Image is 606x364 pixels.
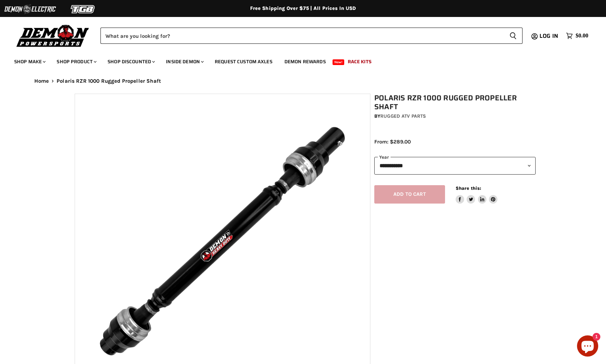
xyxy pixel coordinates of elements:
[575,335,600,358] inbox-online-store-chat: Shopify online store chat
[456,186,481,191] span: Share this:
[9,54,50,69] a: Shop Make
[380,113,426,119] a: Rugged ATV Parts
[539,31,558,40] span: Log in
[161,54,208,69] a: Inside Demon
[102,54,159,69] a: Shop Discounted
[57,78,161,84] span: Polaris RZR 1000 Rugged Propeller Shaft
[562,31,592,41] a: $0.00
[374,157,536,174] select: year
[209,54,278,69] a: Request Custom Axles
[14,23,92,48] img: Demon Powersports
[4,2,57,16] img: Demon Electric Logo 2
[279,54,331,69] a: Demon Rewards
[20,78,586,84] nav: Breadcrumbs
[333,59,345,65] span: New!
[536,33,562,39] a: Log in
[20,5,586,12] div: Free Shipping Over $75 | All Prices In USD
[9,52,587,69] ul: Main menu
[374,94,536,111] h1: Polaris RZR 1000 Rugged Propeller Shaft
[342,54,377,69] a: Race Kits
[34,78,49,84] a: Home
[374,112,536,120] div: by
[51,54,101,69] a: Shop Product
[456,185,498,204] aside: Share this:
[100,28,504,44] input: Search
[57,2,110,16] img: TGB Logo 2
[576,33,588,39] span: $0.00
[504,28,523,44] button: Search
[374,139,411,145] span: From: $289.00
[100,28,523,44] form: Product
